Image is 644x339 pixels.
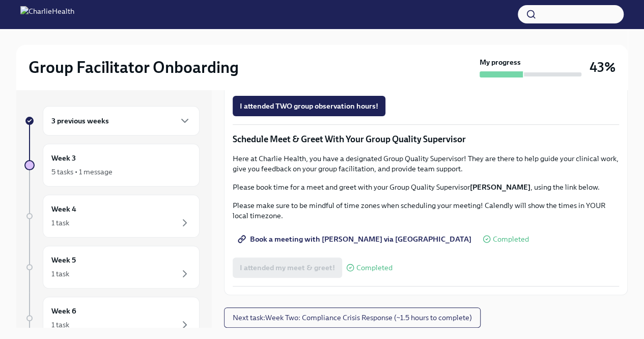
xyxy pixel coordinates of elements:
h2: Group Facilitator Onboarding [29,57,239,77]
div: 1 task [51,320,69,330]
span: Completed [493,236,529,243]
h6: Week 5 [51,254,76,266]
h6: Week 6 [51,305,76,317]
h6: Week 4 [51,203,76,215]
span: Next task : Week Two: Compliance Crisis Response (~1.5 hours to complete) [233,312,472,323]
h6: 3 previous weeks [51,115,109,126]
p: Schedule Meet & Greet With Your Group Quality Supervisor [233,133,619,145]
a: Week 51 task [24,246,200,289]
span: Book a meeting with [PERSON_NAME] via [GEOGRAPHIC_DATA] [240,234,471,244]
a: Book a meeting with [PERSON_NAME] via [GEOGRAPHIC_DATA] [233,229,479,249]
div: 1 task [51,269,69,279]
h3: 43% [590,58,615,76]
span: I attended TWO group observation hours! [240,101,378,111]
strong: [PERSON_NAME] [470,182,530,192]
h6: Week 3 [51,152,76,164]
a: Week 41 task [24,195,200,238]
a: Week 35 tasks • 1 message [24,144,200,187]
div: 5 tasks • 1 message [51,167,113,177]
img: CharlieHealth [20,6,74,22]
p: Please make sure to be mindful of time zones when scheduling your meeting! Calendly will show the... [233,200,619,221]
p: Here at Charlie Health, you have a designated Group Quality Supervisor! They are there to help gu... [233,153,619,174]
button: I attended TWO group observation hours! [233,96,385,116]
div: 3 previous weeks [43,106,200,136]
div: 1 task [51,218,69,228]
strong: My progress [480,57,521,67]
button: Next task:Week Two: Compliance Crisis Response (~1.5 hours to complete) [224,307,481,328]
p: Please book time for a meet and greet with your Group Quality Supervisor , using the link below. [233,182,619,192]
span: Completed [356,264,393,272]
